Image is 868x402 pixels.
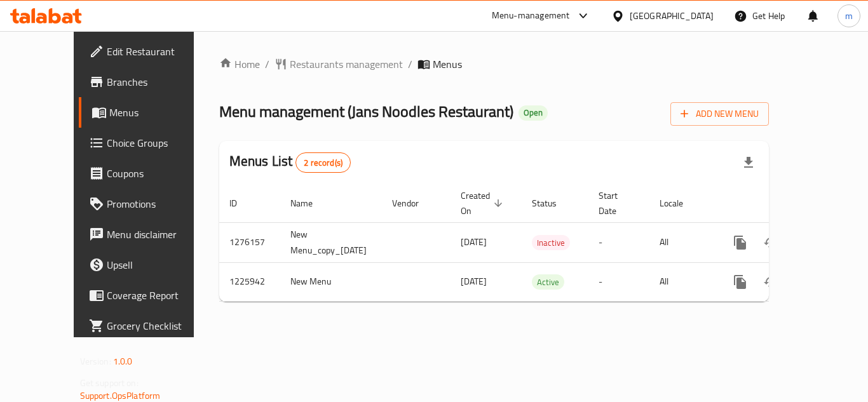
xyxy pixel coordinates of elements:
td: - [588,222,649,262]
a: Menus [79,97,219,128]
button: Add New Menu [670,102,769,126]
td: - [588,262,649,301]
span: Name [290,196,329,211]
span: Restaurants management [290,57,403,72]
a: Coupons [79,158,219,189]
a: Choice Groups [79,128,219,158]
span: Active [532,275,564,290]
a: Menu disclaimer [79,219,219,250]
span: Status [532,196,573,211]
th: Actions [715,184,857,223]
button: more [725,267,756,297]
span: Open [519,107,548,118]
td: 1225942 [219,262,280,301]
a: Edit Restaurant [79,36,219,67]
span: Menu management ( Jans Noodles Restaurant ) [219,97,513,126]
li: / [408,57,412,72]
span: [DATE] [461,273,487,290]
div: [GEOGRAPHIC_DATA] [630,9,714,23]
div: Menu-management [492,8,570,23]
span: 1.0.0 [113,353,133,370]
div: Open [519,105,548,121]
span: Branches [107,74,208,90]
td: All [649,222,715,262]
div: Total records count [295,152,351,173]
span: Version: [80,353,111,370]
div: Export file [733,147,764,178]
h2: Menus List [229,152,351,173]
span: Locale [660,196,700,211]
span: Menus [109,105,208,120]
span: Start Date [599,188,634,218]
span: Vendor [392,196,435,211]
a: Upsell [79,250,219,280]
button: more [725,227,756,258]
span: Coupons [107,166,208,181]
span: 2 record(s) [296,157,350,169]
button: Change Status [756,267,786,297]
span: Created On [461,188,506,218]
span: Grocery Checklist [107,318,208,333]
a: Grocery Checklist [79,311,219,341]
td: All [649,262,715,301]
td: New Menu_copy_[DATE] [280,222,382,262]
span: Promotions [107,196,208,211]
span: Menus [433,57,462,72]
td: New Menu [280,262,382,301]
span: [DATE] [461,234,487,250]
a: Home [219,57,260,72]
a: Promotions [79,189,219,219]
span: m [845,9,853,23]
button: Change Status [756,227,786,258]
span: Get support on: [80,375,139,391]
a: Restaurants management [275,57,403,72]
table: enhanced table [219,184,857,302]
div: Inactive [532,235,570,250]
span: Upsell [107,257,208,272]
div: Active [532,274,564,290]
span: Choice Groups [107,135,208,151]
span: Coverage Report [107,288,208,303]
span: Add New Menu [681,106,759,122]
span: Inactive [532,236,570,250]
span: Menu disclaimer [107,227,208,242]
span: Edit Restaurant [107,44,208,59]
a: Branches [79,67,219,97]
td: 1276157 [219,222,280,262]
nav: breadcrumb [219,57,770,72]
span: ID [229,196,254,211]
a: Coverage Report [79,280,219,311]
li: / [265,57,269,72]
